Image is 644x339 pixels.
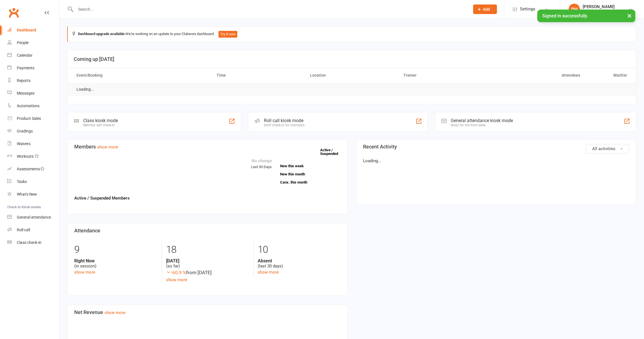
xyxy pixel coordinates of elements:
div: Assessments [17,167,45,171]
a: Clubworx [7,6,21,20]
a: Messages [7,87,59,100]
a: New this week [280,164,340,168]
th: Attendees [492,68,585,83]
a: General attendance kiosk mode [7,211,59,224]
div: Last 30 Days [251,157,272,170]
div: Class kiosk mode [83,118,118,123]
div: Roll call [17,228,30,232]
div: Tasks [17,179,27,184]
div: (so far) [166,258,249,269]
input: Search... [74,5,466,13]
th: Location [305,68,399,83]
button: × [624,10,634,22]
a: Assessments [7,163,59,175]
h3: Coming up [DATE] [74,56,630,62]
div: from [DATE] [166,269,249,276]
strong: Right Now [74,258,157,264]
td: Loading... [71,83,99,96]
a: Workouts [7,150,59,163]
a: People [7,36,59,49]
div: Roll call kiosk mode [264,118,304,123]
button: Try it now [218,31,237,38]
a: Active / Suspended [320,144,345,160]
strong: [DATE] [166,258,249,264]
div: People [17,40,29,45]
strong: Active / Suspended Members [74,196,130,201]
th: Time [211,68,305,83]
div: No change [251,157,272,164]
span: Add [483,7,490,12]
a: Product Sales [7,112,59,125]
div: Gradings [17,129,33,133]
a: Class kiosk mode [7,236,59,249]
div: Class check-in [17,240,41,245]
div: Workouts [17,154,34,159]
span: All activities [592,146,615,151]
div: [PERSON_NAME]-Do [583,9,619,14]
a: show more [166,277,187,282]
a: Tasks [7,175,59,188]
div: (in session) [74,258,157,269]
a: show more [104,310,125,315]
th: Event/Booking [71,68,211,83]
h3: Attendance [74,228,341,233]
span: Signed in successfully. [542,13,588,19]
div: We're working on an update to your Clubworx dashboard. [67,26,636,42]
a: show more [74,270,95,275]
span: -60.9 % [166,270,186,275]
a: New this month [280,172,340,176]
div: 9 [74,241,157,258]
div: Automations [17,104,39,108]
a: Dashboard [7,24,59,36]
div: Reports [17,78,31,83]
div: 18 [166,241,249,258]
a: What's New [7,188,59,201]
span: Settings [520,3,535,15]
div: 10 [258,241,341,258]
a: Automations [7,100,59,112]
a: show more [258,270,279,275]
strong: Dashboard upgrade available: [78,32,125,36]
div: Calendar [17,53,32,58]
div: Messages [17,91,34,95]
a: Roll call [7,224,59,236]
h3: Members [74,144,341,150]
a: show more [97,145,118,150]
button: All activities [586,144,629,154]
a: Canx. this month [280,180,340,184]
th: Trainer [398,68,492,83]
div: Great for the front desk [451,123,513,127]
div: Waivers [17,141,31,146]
h3: Net Revenue [74,310,341,315]
div: Product Sales [17,116,41,121]
div: Dashboard [17,28,36,32]
div: (last 30 days) [258,258,341,269]
strong: Absent [258,258,341,264]
div: General attendance kiosk mode [451,118,513,123]
div: [PERSON_NAME] [583,4,619,9]
a: Payments [7,62,59,74]
p: Loading... [363,157,629,164]
div: General attendance [17,215,51,219]
a: Reports [7,74,59,87]
div: Payments [17,66,34,70]
div: DH [569,4,580,15]
h3: Recent Activity [363,144,629,150]
div: Staff check-in for members [264,123,304,127]
div: Member self check-in [83,123,118,127]
th: Waitlist [585,68,632,83]
button: Add [473,4,497,14]
a: Calendar [7,49,59,62]
a: Gradings [7,125,59,138]
div: What's New [17,192,37,196]
a: Waivers [7,138,59,150]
